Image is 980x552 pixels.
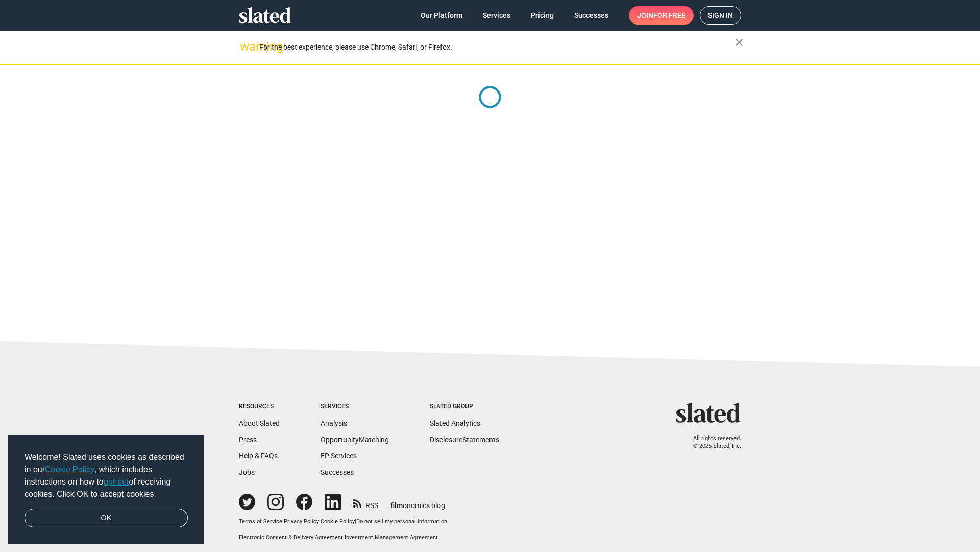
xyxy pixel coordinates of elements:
[733,36,745,49] mat-icon: close
[239,452,278,460] a: Help & FAQs
[475,6,519,25] a: Services
[430,419,480,427] a: Slated Analytics
[321,403,389,411] div: Services
[637,6,685,25] span: Join
[353,495,378,511] a: RSS
[240,40,252,53] mat-icon: warning
[523,6,562,25] a: Pricing
[653,6,685,25] span: for free
[282,518,284,525] span: |
[355,518,356,525] span: |
[708,7,733,24] span: Sign in
[430,435,499,444] a: DisclosureStatements
[321,419,347,427] a: Analysis
[259,40,735,54] div: For the best experience, please use Chrome, Safari, or Firefox.
[239,403,280,411] div: Resources
[239,419,280,427] a: About Slated
[239,435,257,444] a: Press
[345,534,438,541] a: Investment Management Agreement
[24,509,188,528] a: dismiss cookie message
[566,6,617,25] a: Successes
[682,435,741,450] p: All rights reserved. © 2025 Slated, Inc.
[284,518,319,525] a: Privacy Policy
[629,6,694,25] a: Joinfor free
[321,435,389,444] a: OpportunityMatching
[239,534,343,541] a: Electronic Consent & Delivery Agreement
[483,6,510,25] span: Services
[531,6,554,25] span: Pricing
[390,493,445,511] a: filmonomics blog
[319,518,321,525] span: |
[45,465,94,474] a: Cookie Policy
[321,468,354,476] a: Successes
[239,518,282,525] a: Terms of Service
[8,435,204,544] div: cookieconsent
[239,468,255,476] a: Jobs
[104,477,129,486] a: opt-out
[321,452,357,460] a: EP Services
[430,403,499,411] div: Slated Group
[412,6,471,25] a: Our Platform
[356,518,447,526] button: Do not sell my personal information
[574,6,608,25] span: Successes
[24,451,188,500] span: Welcome! Slated uses cookies as described in our , which includes instructions on how to of recei...
[421,6,462,25] span: Our Platform
[700,6,741,25] a: Sign in
[390,501,403,510] span: film
[343,534,345,541] span: |
[321,518,355,525] a: Cookie Policy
